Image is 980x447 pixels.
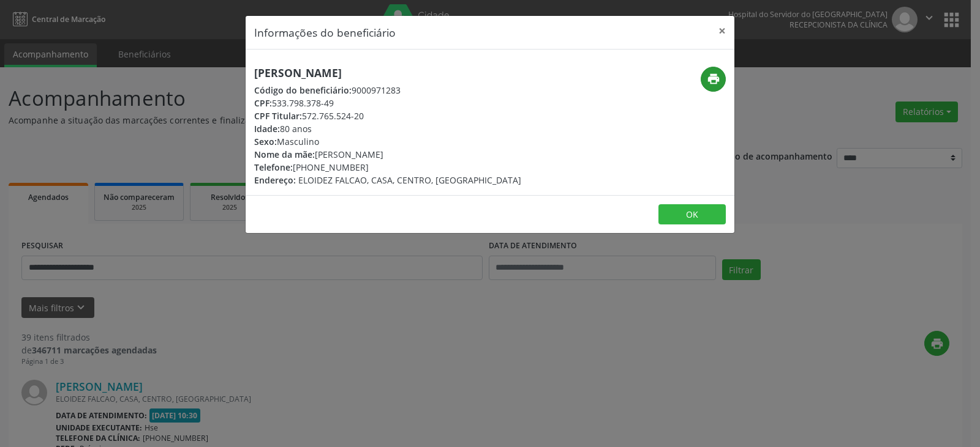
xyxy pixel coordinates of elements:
div: [PERSON_NAME] [254,148,521,161]
div: 80 anos [254,122,521,135]
div: [PHONE_NUMBER] [254,161,521,174]
span: Sexo: [254,136,277,147]
h5: Informações do beneficiário [254,24,396,40]
span: CPF Titular: [254,110,302,122]
div: Masculino [254,135,521,148]
div: 9000971283 [254,84,521,97]
button: OK [658,204,726,225]
span: Idade: [254,123,280,135]
span: Nome da mãe: [254,149,315,160]
div: 572.765.524-20 [254,109,521,122]
span: Código do beneficiário: [254,84,352,96]
button: Close [710,16,734,46]
span: Endereço: [254,174,296,186]
h5: [PERSON_NAME] [254,67,521,79]
span: Telefone: [254,161,293,173]
span: ELOIDEZ FALCAO, CASA, CENTRO, [GEOGRAPHIC_DATA] [298,174,521,186]
div: 533.798.378-49 [254,97,521,109]
button: print [701,67,726,92]
i: print [707,72,720,86]
span: CPF: [254,97,272,109]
